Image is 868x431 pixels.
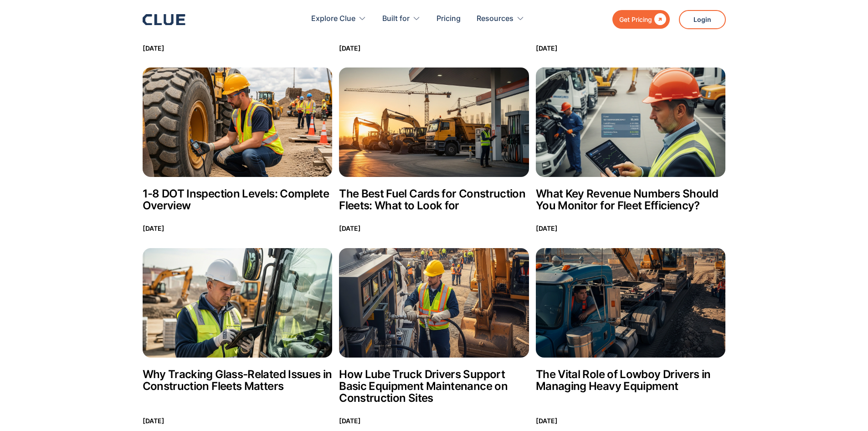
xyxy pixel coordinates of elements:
[536,223,558,234] p: [DATE]
[339,248,529,358] img: How Lube Truck Drivers Support Basic Equipment Maintenance on Construction Sites
[477,5,514,33] div: Resources
[143,415,164,426] p: [DATE]
[437,5,461,33] a: Pricing
[143,248,333,358] img: Why Tracking Glass-Related Issues in Construction Fleets Matters
[311,5,366,33] div: Explore Clue
[536,248,726,358] img: The Vital Role of Lowboy Drivers in Managing Heavy Equipment
[477,5,524,33] div: Resources
[143,223,164,234] p: [DATE]
[536,369,726,392] h2: The Vital Role of Lowboy Drivers in Managing Heavy Equipment
[143,369,333,392] h2: Why Tracking Glass-Related Issues in Construction Fleets Matters
[619,14,652,25] div: Get Pricing
[536,415,558,426] p: [DATE]
[339,223,361,234] p: [DATE]
[143,188,333,212] h2: 1-8 DOT Inspection Levels: Complete Overview
[143,68,333,234] a: 1-8 DOT Inspection Levels: Complete Overview1-8 DOT Inspection Levels: Complete Overview[DATE]
[382,5,410,33] div: Built for
[536,248,726,426] a: The Vital Role of Lowboy Drivers in Managing Heavy EquipmentThe Vital Role of Lowboy Drivers in M...
[339,415,361,426] p: [DATE]
[612,10,670,29] a: Get Pricing
[339,68,529,177] img: The Best Fuel Cards for Construction Fleets: What to Look for
[4,13,142,83] iframe: profile
[339,68,529,234] a: The Best Fuel Cards for Construction Fleets: What to Look forThe Best Fuel Cards for Construction...
[339,248,529,426] a: How Lube Truck Drivers Support Basic Equipment Maintenance on Construction SitesHow Lube Truck Dr...
[143,248,333,426] a: Why Tracking Glass-Related Issues in Construction Fleets MattersWhy Tracking Glass-Related Issues...
[536,68,726,234] a: What Key Revenue Numbers Should You Monitor for Fleet Efficiency?What Key Revenue Numbers Should ...
[382,5,421,33] div: Built for
[679,10,726,29] a: Login
[536,188,726,212] h2: What Key Revenue Numbers Should You Monitor for Fleet Efficiency?
[311,5,355,33] div: Explore Clue
[536,42,558,54] p: [DATE]
[704,303,868,431] iframe: Chat Widget
[652,14,666,25] div: 
[339,42,361,54] p: [DATE]
[339,188,529,212] h2: The Best Fuel Cards for Construction Fleets: What to Look for
[536,68,726,177] img: What Key Revenue Numbers Should You Monitor for Fleet Efficiency?
[339,369,529,404] h2: How Lube Truck Drivers Support Basic Equipment Maintenance on Construction Sites
[143,68,333,177] img: 1-8 DOT Inspection Levels: Complete Overview
[143,42,164,54] p: [DATE]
